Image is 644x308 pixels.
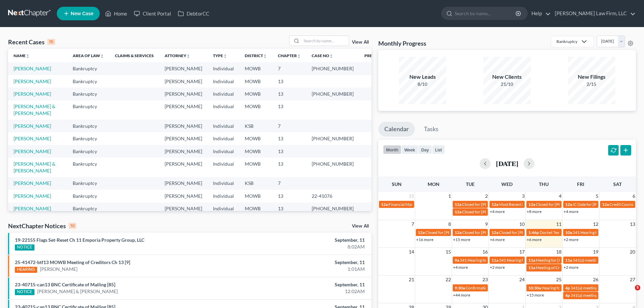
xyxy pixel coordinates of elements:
[565,230,572,235] span: 10a
[466,181,475,187] span: Tue
[568,81,615,88] div: 2/15
[40,266,77,273] a: [PERSON_NAME]
[159,177,208,190] td: [PERSON_NAME]
[565,258,572,263] span: 11a
[490,209,505,214] a: +4 more
[14,180,51,186] a: [PERSON_NAME]
[71,11,93,16] span: New Case
[536,265,611,270] span: Meeting of Creditors for [PERSON_NAME]
[208,190,239,202] td: Individual
[540,230,568,235] span: Docket Text: for
[455,202,461,207] span: 12a
[462,202,513,207] span: Closed for [PERSON_NAME]
[239,120,272,132] td: KSB
[466,285,543,290] span: Confirmation Hearing for [PERSON_NAME]
[223,54,227,58] i: unfold_more
[455,285,465,290] span: 9:30a
[492,258,498,263] span: 11a
[272,203,306,215] td: 13
[159,158,208,177] td: [PERSON_NAME]
[555,276,562,284] span: 25
[239,203,272,215] td: MOWB
[592,220,599,228] span: 12
[528,285,541,290] span: 10:30a
[15,237,144,243] a: 19-22155 Flags Set-Reset Ch 11 Emporia Property Group, LLC
[239,145,272,158] td: MOWB
[425,230,476,235] span: Closed for [PERSON_NAME]
[432,145,445,154] button: list
[564,265,578,270] a: +2 more
[501,181,512,187] span: Wed
[278,53,301,58] a: Chapterunfold_more
[383,145,401,154] button: month
[208,132,239,145] td: Individual
[519,220,525,228] span: 10
[239,88,272,100] td: MOWB
[14,148,51,154] a: [PERSON_NAME]
[14,206,51,211] a: [PERSON_NAME]
[364,53,383,58] a: Prefixunfold_more
[245,53,267,58] a: Districtunfold_more
[69,223,76,229] div: 10
[297,54,301,58] i: unfold_more
[14,91,51,97] a: [PERSON_NAME]
[565,285,570,290] span: 4p
[272,88,306,100] td: 13
[67,177,110,190] td: Bankruptcy
[159,75,208,88] td: [PERSON_NAME]
[528,258,535,263] span: 11a
[490,265,505,270] a: +2 more
[306,203,359,215] td: [PHONE_NUMBER]
[527,292,544,298] a: +15 more
[14,78,51,84] a: [PERSON_NAME]
[455,230,461,235] span: 12a
[378,39,426,47] h3: Monthly Progress
[536,202,587,207] span: Closed for [PERSON_NAME]
[445,276,452,284] span: 22
[490,237,505,242] a: +6 more
[453,237,470,242] a: +15 more
[37,288,118,295] a: [PERSON_NAME] & [PERSON_NAME]
[592,276,599,284] span: 26
[253,243,365,250] div: 8:02AM
[592,248,599,256] span: 19
[352,224,369,229] a: View All
[165,53,190,58] a: Attorneyunfold_more
[239,177,272,190] td: KSB
[110,49,159,62] th: Claims & Services
[352,40,369,45] a: View All
[306,88,359,100] td: [PHONE_NUMBER]
[14,161,55,173] a: [PERSON_NAME] & [PERSON_NAME]
[536,258,589,263] span: Meeting for [PERSON_NAME]
[186,54,190,58] i: unfold_more
[15,289,34,295] div: NOTICE
[455,7,517,20] input: Search by name...
[408,248,415,256] span: 14
[521,192,525,200] span: 3
[565,202,572,207] span: 12a
[558,192,562,200] span: 4
[67,62,110,75] td: Bankruptcy
[15,244,34,251] div: NOTICE
[312,53,333,58] a: Case Nounfold_more
[378,122,415,137] a: Calendar
[306,62,359,75] td: [PHONE_NUMBER]
[302,36,349,46] input: Search by name...
[499,258,559,263] span: 341 Hearing for [PERSON_NAME]
[47,39,55,45] div: 15
[253,266,365,273] div: 1:01AM
[573,258,638,263] span: 341(a) meeting for [PERSON_NAME]
[448,220,452,228] span: 8
[565,293,570,298] span: 4p
[499,202,593,207] span: Most Recent Plan Confirmation for [PERSON_NAME]
[67,132,110,145] td: Bankruptcy
[239,75,272,88] td: MOWB
[208,75,239,88] td: Individual
[159,203,208,215] td: [PERSON_NAME]
[67,145,110,158] td: Bankruptcy
[455,209,461,214] span: 12a
[239,100,272,120] td: MOWB
[14,66,51,71] a: [PERSON_NAME]
[14,103,55,116] a: [PERSON_NAME] & [PERSON_NAME]
[8,222,76,230] div: NextChapter Notices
